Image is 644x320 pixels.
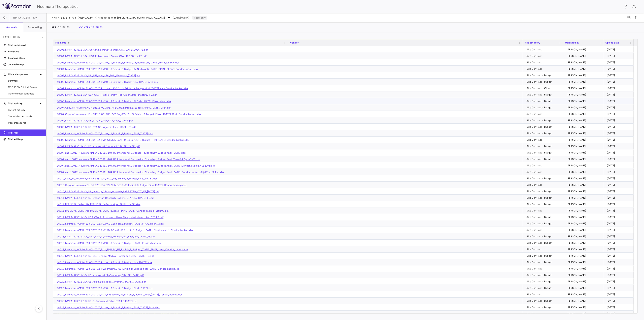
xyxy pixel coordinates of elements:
[607,227,632,233] div: [DATE]
[8,43,43,47] p: Trial dashboard
[57,126,136,128] a: 10006_NMRA-323511-104_US_CTA_SGI_Agronin_Final_[DATE]_FE.pdf
[74,23,108,32] button: Contract Files
[526,169,561,175] div: Site Contract
[55,41,66,44] span: File name
[607,259,632,265] div: [DATE]
[567,188,601,195] div: [PERSON_NAME]
[290,41,299,44] span: Vendor
[526,66,561,72] div: Site Contract
[607,104,632,111] div: [DATE]
[567,285,601,291] div: [PERSON_NAME]
[567,53,601,59] div: [PERSON_NAME]
[57,55,147,58] a: 10001_NMRA-323511-104__USA_PI_Nachawati_Samer_CTA_MTF_08Nov_FE.pdf
[567,130,601,137] div: [PERSON_NAME]
[526,91,561,98] div: Site Contract - Budget
[8,56,43,60] p: Financial close
[173,16,189,20] span: [DATE] (Open)
[567,272,601,278] div: [PERSON_NAME]
[57,255,154,257] a: 10016_NMRA-323511-104_US_Best_Choice_Medical_Hernandez_CTA__[DATE]_FE.pdf
[57,216,163,219] a: 10012_NMRA-323511-104_USA_CTA_PI_Rodriguez-Ables_Finlay_Med_Miami_14oct023_FE.pdf
[57,68,198,70] a: 10001_Neumora_NOMBHE13-0D1TUZ_PV2.0_US_Exhibit_B_Budget_Dr_Nachawati_[DATE]_FINAL_CLEAN_Condor_ba...
[526,79,561,85] div: Site Contract - Budget
[526,233,561,240] div: Site Contract - Budget
[607,175,632,182] div: [DATE]
[526,214,561,220] div: Site Contract - Budget
[526,201,561,207] div: Site Contract - Budget
[607,240,632,246] div: [DATE]
[567,117,601,124] div: [PERSON_NAME]
[57,177,157,180] a: 10010_Copy_of_Neumora_NMRA-323-104_PV2.0_US_Exhibit_B_Budget_Final_[DATE].xlsx
[607,124,632,130] div: [DATE]
[526,156,561,162] div: Site Contract - Budget
[567,59,601,66] div: [PERSON_NAME]
[57,164,215,167] a: 10007_and_10017_Neumora_NMRA_323511-104_US_Interspond_CarbonellMcConnehey_Budget_final_[DATE]_Con...
[607,149,632,156] div: [DATE]
[526,162,561,169] div: Site Contract
[47,23,74,32] button: Period Files
[57,81,158,83] a: 10002_Neumora_NOMBHE13-0D1TUZ_PV2.0_US_Exhibit_B_Budget_final_[DATE]_Alva.xlsx
[57,209,169,212] a: 10011_[MEDICAL_DATA]_Alz_[MEDICAL_DATA]_budget_FINAL_[DATE]_Condor_backup_l2t8jmC.xlsx
[607,246,632,253] div: [DATE]
[567,246,601,253] div: [PERSON_NAME]
[526,298,561,304] div: Site Contract - Budget
[8,108,43,112] span: Patient activity
[567,156,601,162] div: [PERSON_NAME]
[607,253,632,259] div: [DATE]
[607,156,632,162] div: [DATE]
[8,121,43,125] span: Map procedures
[567,98,601,104] div: [PERSON_NAME]
[57,100,171,103] a: 10003_Neumora_NOMBHE13-0D1TUZ_PV2.0_US_Exhibit_B_Budget_PI_Calle_[DATE]_FINAL_clean.xlsx
[567,278,601,285] div: [PERSON_NAME]
[607,169,632,175] div: [DATE]
[567,201,601,207] div: [PERSON_NAME]
[607,143,632,149] div: [DATE]
[78,16,165,20] span: [MEDICAL_DATA] Associated With [MEDICAL_DATA] Due to [MEDICAL_DATA]
[607,285,632,291] div: [DATE]
[8,50,43,53] p: Analytics
[607,59,632,66] div: [DATE]
[526,149,561,156] div: Site Contract - Budget
[52,16,76,19] span: NMRA-323511-104
[567,162,601,169] div: [PERSON_NAME]
[526,207,561,214] div: Site Contract
[607,182,632,188] div: [DATE]
[567,104,601,111] div: [PERSON_NAME]
[567,182,601,188] div: [PERSON_NAME]
[57,300,137,302] a: 10239_NMRA-323511-104_US_BioBehavioral_Patel_CTA_FE_[DATE].pdf
[526,259,561,265] div: Site Contract - Budget
[607,85,632,91] div: [DATE]
[57,306,160,309] a: 10239_Neumora_NOMBHE13-0D1TUZ_PV2.0_US_Exhibit_B_Budget_Final_[DATE]_Patel.xlsx
[57,106,171,109] a: 10004_Copy_of_Neumora_NOMBHE13-0D1TUZ_PV2.0_US_Exhibit_B_Budget_FINAL_[DATE]_Glick.xlsx
[57,190,159,193] a: 10010_NMRA-323511-104_US_Velocity_Clinical_research_SAFIRSTEIN_CTA_FE_[DATE].pdf
[567,220,601,227] div: [PERSON_NAME]
[192,16,207,20] p: Read-only
[6,26,17,29] h6: Accruals
[526,188,561,195] div: Site Contract - Budget
[567,175,601,182] div: [PERSON_NAME]
[57,313,198,315] a: 10239_Neumora_NOMBHE13-0D1TUZ_PV2_vjrnXJE_ymuJ0sd.0_US_Exhibit_B_Budget_Final_[DATE]_Patel_Condor...
[526,195,561,201] div: Site Contract - Budget
[526,143,561,149] div: Site Contract - Budget
[526,175,561,182] div: Site Contract - Budget
[57,171,224,174] a: 10007_and_10017_Neumora_NMRA_323511-104_US_Interspond_CarbonellMcConnehey_Budget_final_[DATE]_Con...
[8,92,43,95] span: Other clinical contracts
[607,111,632,117] div: [DATE]
[57,248,188,251] a: 10013_Neumora_NOMBHE13-0D1TUZ_PV2_7IyIJi4.0_US_Exhibit_B_Budget_[DATE]_FINAL_clean_Condor_backup....
[57,229,193,232] a: 10012_Neumora_NOMBHE13-0D1TUZ_PV2_7Dc07ne.0_US_Exhibit_B_Budget_[DATE]_FINAL_clean_1_Condor_backu...
[57,235,155,238] a: 10013_NMRA-323511-104__USA_CTA_PI_Pandey_Hemant_MD_First_EN_[DATE]_FE.pdf
[526,124,561,130] div: Site Contract - Budget
[57,145,140,148] a: 10007_NMRA-323511-104_US_Interspond_Carbonell_CTA_FE_[DATE].pdf
[607,272,632,278] div: [DATE]
[607,130,632,137] div: [DATE]
[8,72,38,76] p: Clinical expenses
[57,293,182,296] a: 10020_Neumora_NOMBHE13-0D1TUZ_PV2_N96Zayc.0_US_Exhibit_B_Budget_Final_[DATE]_Condor_backup.xlsx
[567,85,601,91] div: [PERSON_NAME]
[607,195,632,201] div: [DATE]
[526,304,561,311] div: Site Contract - Budget
[57,48,148,51] a: 10001_NMRA-323511-104__USA_PI_Nachawati_Samer_CTA_[DATE]_2024_FE.pdf
[526,272,561,278] div: Site Contract - Budget
[607,201,632,207] div: [DATE]
[567,195,601,201] div: [PERSON_NAME]
[567,214,601,220] div: [PERSON_NAME]
[57,151,186,154] a: 10007_and_10017_Neumora_NMRA_323511-104_US_Interspond_CarbonellMcConnehey_Budget_final_[DATE].xlsx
